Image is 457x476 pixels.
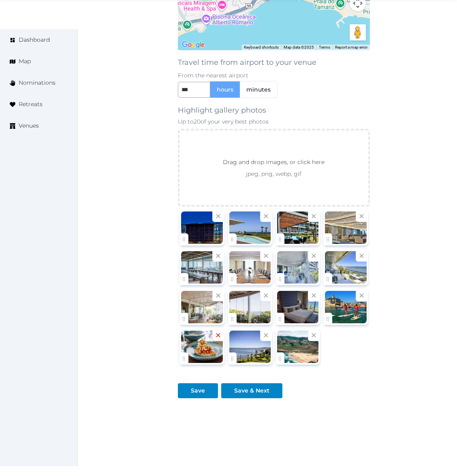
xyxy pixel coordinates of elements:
[208,170,339,178] p: jpeg, png, webp, gif
[335,45,367,49] a: Report a map error
[178,71,369,79] p: From the nearest airport
[191,386,205,395] div: Save
[19,36,50,44] span: Dashboard
[19,122,39,130] span: Venues
[178,57,316,68] label: Travel time from airport to your venue
[246,85,271,94] span: minutes
[221,383,282,398] button: Save & Next
[178,117,369,126] p: Up to 20 of your very best photos
[180,40,207,50] img: Google
[178,383,218,398] button: Save
[19,79,56,87] span: Nominations
[19,57,31,66] span: Map
[319,45,330,49] a: Terms
[350,24,366,41] button: Drag Pegman onto the map to open Street View
[216,158,331,170] p: Drag and drop images, or click here
[284,45,314,49] span: Map data ©2025
[244,45,279,50] button: Keyboard shortcuts
[180,40,207,50] a: Open this area in Google Maps (opens a new window)
[234,386,269,395] div: Save & Next
[178,105,266,116] label: Highlight gallery photos
[217,85,233,94] span: hours
[19,100,43,109] span: Retreats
